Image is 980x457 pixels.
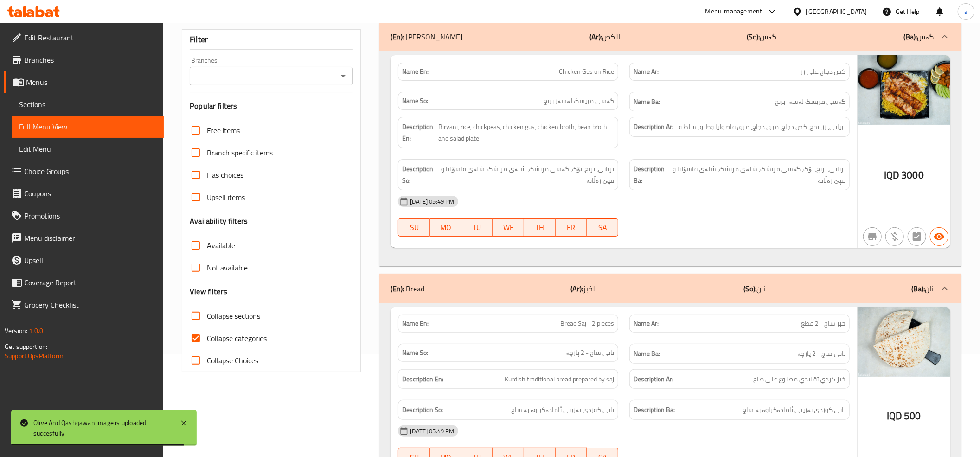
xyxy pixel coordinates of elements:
[858,307,950,377] img: Bread_Saj638931234072632562.jpg
[19,121,156,132] span: Full Menu View
[402,404,443,416] strong: Description So:
[190,30,353,50] div: Filter
[337,70,350,83] button: Open
[524,218,556,237] button: TH
[863,227,882,246] button: Not branch specific item
[5,341,47,353] span: Get support on:
[398,218,430,237] button: SU
[207,262,248,273] span: Not available
[190,216,248,226] h3: Availability filters
[5,350,64,362] a: Support.OpsPlatform
[12,116,164,138] a: Full Menu View
[190,101,353,111] h3: Popular filters
[903,31,934,42] p: گەس
[964,6,967,17] span: a
[566,348,614,358] span: نانی ساج - 2 پارچە
[911,282,925,296] b: (Ba):
[634,67,659,77] strong: Name Ar:
[887,407,902,425] span: IQD
[438,121,614,144] span: Biryani, rice, chickpeas, chicken gus, chicken broth, bean broth and salad plate
[402,221,426,234] span: SU
[29,325,43,337] span: 1.0.0
[207,240,235,251] span: Available
[207,355,258,366] span: Collapse Choices
[544,96,614,106] span: گەسی مریشک لەسەر برنج
[207,125,240,136] span: Free items
[560,319,614,328] span: Bread Saj - 2 pieces
[587,218,618,237] button: SA
[911,283,934,294] p: نان
[4,26,164,49] a: Edit Restaurant
[4,271,164,294] a: Coverage Report
[559,221,583,234] span: FR
[379,274,961,303] div: (En): Bread(Ar):الخبز(So):نان(Ba):نان
[24,299,156,310] span: Grocery Checklist
[207,169,243,180] span: Has choices
[12,138,164,160] a: Edit Menu
[402,373,443,385] strong: Description En:
[634,163,669,186] strong: Description Ba:
[5,325,27,337] span: Version:
[884,166,899,184] span: IQD
[801,319,845,328] span: خبز ساج - 2 قطع
[589,30,602,44] b: (Ar):
[634,121,673,133] strong: Description Ar:
[430,218,461,237] button: MO
[19,99,156,110] span: Sections
[589,31,620,42] p: الكص
[505,373,614,385] span: Kurdish traditional bread prepared by saj
[904,407,921,425] span: 500
[901,166,924,184] span: 3000
[379,22,961,51] div: (En): [PERSON_NAME](Ar):الكص(So):گەس(Ba):گەس
[634,404,675,416] strong: Description Ba:
[671,163,845,186] span: بریانی، برنج، نۆک، گەسی مریشک، شلەی مریشک، شلەی فاسۆلیا و قپێ زەڵاتە
[406,427,458,436] span: [DATE] 05:49 PM
[207,192,245,203] span: Upsell items
[402,163,437,186] strong: Description So:
[634,96,660,108] strong: Name Ba:
[743,283,765,294] p: نان
[634,373,673,385] strong: Description Ar:
[496,221,520,234] span: WE
[12,93,164,116] a: Sections
[406,197,458,206] span: [DATE] 05:49 PM
[391,283,424,294] p: Bread
[465,221,489,234] span: TU
[747,30,760,44] b: (So):
[556,218,587,237] button: FR
[391,30,404,44] b: (En):
[4,249,164,271] a: Upsell
[747,31,776,42] p: گەس
[391,282,404,296] b: (En):
[24,54,156,65] span: Branches
[402,319,429,328] strong: Name En:
[190,286,227,297] h3: View filters
[679,121,845,133] span: برياني، رز، نخج، كص دجاج، مرق دجاج، مرق فاصوليا وطبق سلطة
[493,218,524,237] button: WE
[4,182,164,205] a: Coupons
[439,163,614,186] span: بریانی، برنج، نۆک، گەسی مریشک، شلەی مریشک، شلەی فاسۆلیا و قپێ زەڵاتە
[402,96,428,106] strong: Name So:
[402,67,429,77] strong: Name En:
[24,166,156,177] span: Choice Groups
[743,404,845,416] span: نانی کوردی نەریتی ئامادەکراوە بە ساج
[775,96,845,108] span: گەسی مریشک لەسەر برنج
[24,210,156,221] span: Promotions
[801,67,845,77] span: كص دجاج على رز
[207,333,267,344] span: Collapse categories
[434,221,458,234] span: MO
[402,121,436,144] strong: Description En:
[743,282,756,296] b: (So):
[858,55,950,125] img: Chicken_Gus_on_RIce638931233919524296.jpg
[24,32,156,43] span: Edit Restaurant
[19,143,156,154] span: Edit Menu
[33,418,171,438] div: Olive And Qashqawan image is uploaded succesfully
[571,283,597,294] p: الخبز
[4,227,164,249] a: Menu disclaimer
[24,188,156,199] span: Coupons
[207,147,273,158] span: Branch specific items
[4,71,164,93] a: Menus
[4,205,164,227] a: Promotions
[391,31,462,42] p: [PERSON_NAME]
[528,221,552,234] span: TH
